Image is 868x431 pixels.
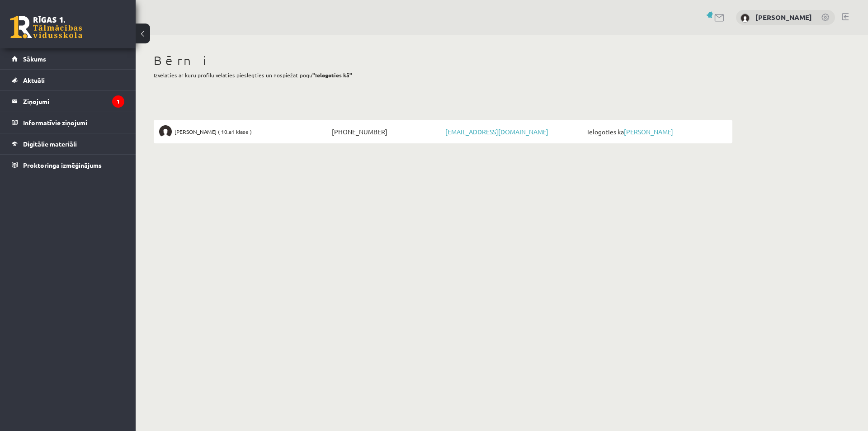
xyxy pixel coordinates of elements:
a: Ziņojumi1 [12,91,124,112]
a: Rīgas 1. Tālmācības vidusskola [10,16,82,38]
a: Proktoringa izmēģinājums [12,155,124,175]
legend: Informatīvie ziņojumi [23,112,124,133]
a: Sākums [12,48,124,69]
p: Izvēlaties ar kuru profilu vēlaties pieslēgties un nospiežat pogu [154,71,732,79]
i: 1 [112,95,124,108]
a: Aktuāli [12,70,124,90]
span: [PERSON_NAME] ( 10.a1 klase ) [175,125,252,138]
legend: Ziņojumi [23,91,124,112]
img: Beatrise Alviķe [159,125,172,138]
a: [PERSON_NAME] [755,13,812,22]
span: [PHONE_NUMBER] [330,125,443,138]
a: Informatīvie ziņojumi [12,112,124,133]
a: Digitālie materiāli [12,133,124,154]
b: "Ielogoties kā" [312,71,352,79]
span: Ielogoties kā [585,125,727,138]
span: Aktuāli [23,76,45,84]
span: Proktoringa izmēģinājums [23,161,102,169]
h1: Bērni [154,53,732,68]
a: [PERSON_NAME] [624,128,673,136]
a: [EMAIL_ADDRESS][DOMAIN_NAME] [445,128,548,136]
span: Sākums [23,55,46,63]
span: Digitālie materiāli [23,140,77,148]
img: Vineta Alviķe [741,14,750,23]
